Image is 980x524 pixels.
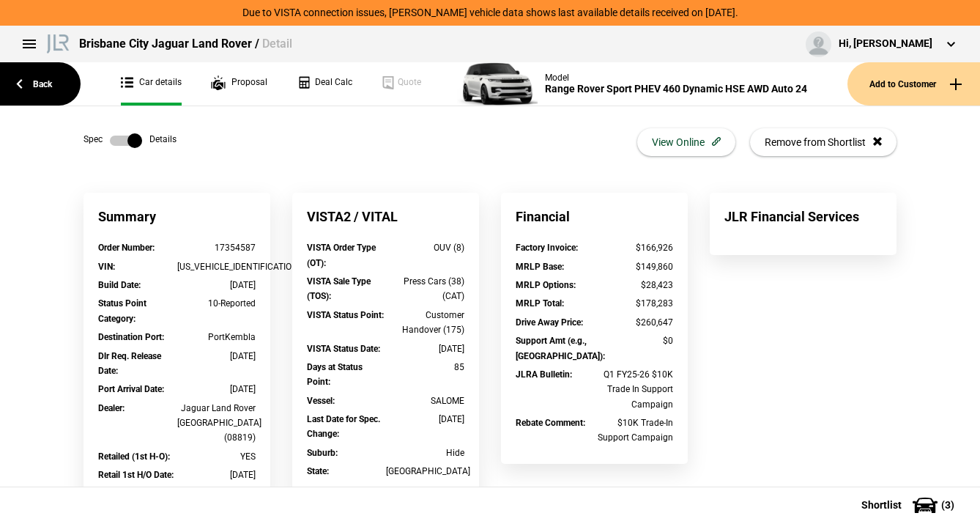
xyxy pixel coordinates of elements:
[98,243,155,253] strong: Order Number :
[386,308,465,338] div: Customer Handover (175)
[307,276,371,301] strong: VISTA Sale Type (TOS) :
[44,32,72,53] img: landrover.png
[292,193,479,240] div: VISTA2 / VITAL
[177,240,256,255] div: 17354587
[839,487,980,523] button: Shortlist(3)
[861,500,902,510] span: Shortlist
[516,369,572,380] strong: JLRA Bulletin :
[637,128,735,156] button: View Online
[545,83,807,95] div: Range Rover Sport PHEV 460 Dynamic HSE AWD Auto 24
[83,133,177,148] div: Spec Details
[98,262,115,272] strong: VIN :
[307,448,338,458] strong: Suburb :
[98,298,146,323] strong: Status Point Category :
[545,73,807,83] div: Model
[595,367,674,412] div: Q1 FY25-26 $10K Trade In Support Campaign
[516,317,583,328] strong: Drive Away Price :
[386,342,465,356] div: [DATE]
[516,262,564,272] strong: MRLP Base :
[516,243,578,253] strong: Factory Invoice :
[307,466,329,476] strong: State :
[98,351,161,376] strong: Dlr Req. Release Date :
[307,362,363,387] strong: Days at Status Point :
[839,37,932,51] div: Hi, [PERSON_NAME]
[501,193,688,240] div: Financial
[595,240,674,255] div: $166,926
[595,296,674,311] div: $178,283
[297,62,352,106] a: Deal Calc
[516,280,576,290] strong: MRLP Options :
[307,310,384,320] strong: VISTA Status Point :
[307,396,335,406] strong: Vessel :
[121,62,182,106] a: Car details
[516,418,585,428] strong: Rebate Comment :
[98,332,164,342] strong: Destination Port :
[595,333,674,348] div: $0
[386,412,465,427] div: [DATE]
[98,280,141,290] strong: Build Date :
[177,382,256,396] div: [DATE]
[386,240,465,255] div: OUV (8)
[516,336,605,361] strong: Support Amt (e.g., [GEOGRAPHIC_DATA]) :
[595,416,674,446] div: $10K Trade-In Support Campaign
[98,403,125,413] strong: Dealer :
[98,470,174,480] strong: Retail 1st H/O Date :
[262,37,292,51] span: Detail
[177,296,256,311] div: 10-Reported
[177,259,256,274] div: [US_VEHICLE_IDENTIFICATION_NUMBER]
[307,414,380,439] strong: Last Date for Spec. Change :
[386,274,465,304] div: Press Cars (38) (CAT)
[847,62,980,106] button: Add to Customer
[177,349,256,364] div: [DATE]
[177,278,256,292] div: [DATE]
[83,193,270,240] div: Summary
[595,259,674,274] div: $149,860
[177,330,256,344] div: PortKembla
[177,449,256,464] div: YES
[710,193,897,240] div: JLR Financial Services
[595,315,674,330] div: $260,647
[595,278,674,292] div: $28,423
[79,36,292,52] div: Brisbane City Jaguar Land Rover /
[98,451,170,462] strong: Retailed (1st H-O) :
[98,384,164,394] strong: Port Arrival Date :
[177,401,256,446] div: Jaguar Land Rover [GEOGRAPHIC_DATA] (08819)
[386,464,465,479] div: [GEOGRAPHIC_DATA]
[386,394,465,408] div: SALOME
[750,128,897,156] button: Remove from Shortlist
[941,500,954,510] span: ( 3 )
[177,468,256,482] div: [DATE]
[307,344,380,354] strong: VISTA Status Date :
[516,298,564,309] strong: MRLP Total :
[386,446,465,460] div: Hide
[307,243,376,267] strong: VISTA Order Type (OT) :
[211,62,267,106] a: Proposal
[386,360,465,374] div: 85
